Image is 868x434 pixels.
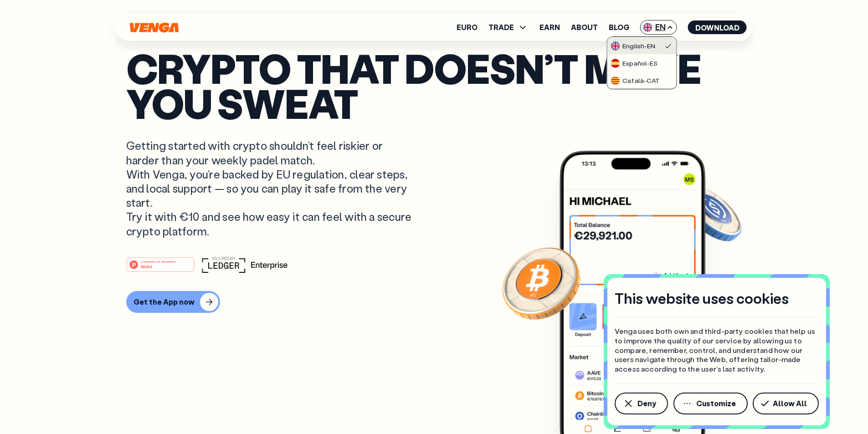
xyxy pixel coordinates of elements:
p: Crypto that doesn’t make you sweat [126,51,742,120]
button: Deny [615,393,668,414]
div: Get the App now [134,297,195,306]
img: flag-uk [611,41,620,51]
a: Blog [609,24,629,31]
img: USDC coin [678,180,744,246]
svg: Home [129,22,180,33]
span: Deny [637,400,656,407]
span: EN [640,20,677,35]
span: TRADE [488,24,514,31]
a: About [571,24,598,31]
img: flag-uk [643,23,652,32]
img: Bitcoin [500,242,582,324]
a: Get the App now [126,291,742,313]
a: flag-ukEnglish-EN [607,37,676,54]
a: Earn [539,24,560,31]
tspan: #1 PRODUCT OF THE MONTH [141,260,175,263]
button: Get the App now [126,291,220,313]
h4: This website uses cookies [615,289,789,308]
a: Euro [457,24,478,31]
tspan: Web3 [140,264,152,269]
a: #1 PRODUCT OF THE MONTHWeb3 [126,262,195,274]
a: flag-esEspañol-ES [607,54,676,71]
span: Allow All [773,400,807,407]
div: Català - CAT [611,76,660,85]
p: Venga uses both own and third-party cookies that help us to improve the quality of our service by... [615,327,819,374]
p: Getting started with crypto shouldn’t feel riskier or harder than your weekly padel match. With V... [126,138,414,238]
div: Español - ES [611,59,657,68]
a: flag-catCatalà-CAT [607,71,676,89]
span: Customize [696,400,736,407]
button: Allow All [753,393,819,414]
img: flag-cat [611,76,620,85]
button: Customize [673,393,748,414]
button: Download [688,20,747,34]
span: TRADE [488,22,529,33]
img: flag-es [611,59,620,68]
div: English - EN [611,41,655,51]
